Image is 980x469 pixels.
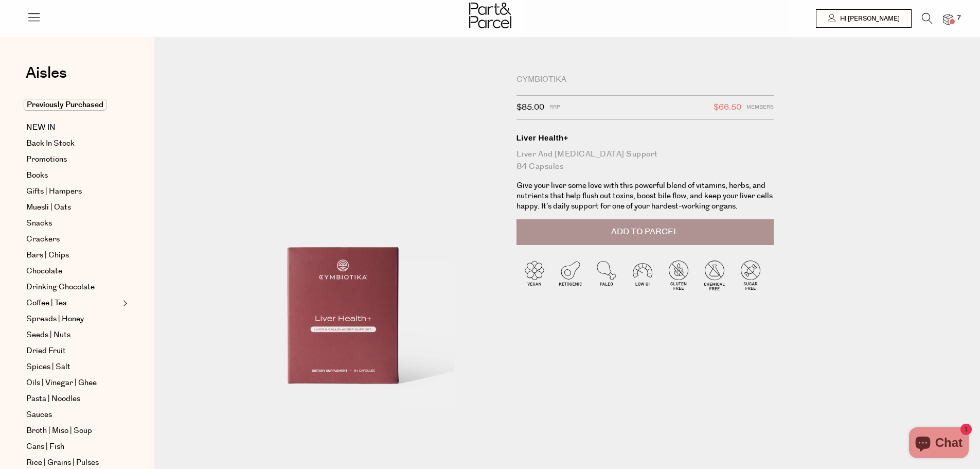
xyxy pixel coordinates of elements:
[26,62,67,84] span: Aisles
[469,3,511,28] img: Part&Parcel
[26,441,120,453] a: Cans | Fish
[954,13,964,23] span: 7
[24,99,106,111] span: Previously Purchased
[746,101,774,114] span: Members
[589,257,625,293] img: P_P-ICONS-Live_Bec_V11_Paleo.svg
[26,265,62,277] span: Chocolate
[943,14,953,25] a: 7
[26,457,99,469] span: Rice | Grains | Pulses
[611,226,679,238] span: Add to Parcel
[26,281,95,293] span: Drinking Chocolate
[26,137,120,150] a: Back In Stock
[26,457,120,469] a: Rice | Grains | Pulses
[697,257,733,293] img: P_P-ICONS-Live_Bec_V11_Chemical_Free.svg
[26,345,66,357] span: Dried Fruit
[26,217,120,230] a: Snacks
[838,14,900,23] span: Hi [PERSON_NAME]
[26,153,120,166] a: Promotions
[516,181,774,212] p: Give your liver some love with this powerful blend of vitamins, herbs, and nutrients that help fl...
[26,201,71,214] span: Muesli | Oats
[26,265,120,277] a: Chocolate
[516,75,774,85] div: Cymbiotika
[549,101,560,114] span: RRP
[26,345,120,357] a: Dried Fruit
[26,65,67,91] a: Aisles
[26,99,120,111] a: Previously Purchased
[516,101,544,114] span: $85.00
[26,249,69,262] span: Bars | Chips
[26,249,120,262] a: Bars | Chips
[714,101,741,114] span: $66.50
[26,377,120,389] a: Oils | Vinegar | Ghee
[26,409,120,421] a: Sauces
[26,409,52,421] span: Sauces
[26,393,120,405] a: Pasta | Noodles
[26,297,67,309] span: Coffee | Tea
[661,257,697,293] img: P_P-ICONS-Live_Bec_V11_Gluten_Free.svg
[26,153,67,166] span: Promotions
[26,137,75,150] span: Back In Stock
[516,148,774,173] div: Liver and [MEDICAL_DATA] Support 84 Capsules
[26,201,120,214] a: Muesli | Oats
[26,281,120,293] a: Drinking Chocolate
[906,427,972,461] inbox-online-store-chat: Shopify online store chat
[26,185,82,198] span: Gifts | Hampers
[26,361,120,373] a: Spices | Salt
[516,133,774,143] div: Liver Health+
[26,425,92,437] span: Broth | Miso | Soup
[26,441,64,453] span: Cans | Fish
[26,377,97,389] span: Oils | Vinegar | Ghee
[26,329,120,341] a: Seeds | Nuts
[26,361,70,373] span: Spices | Salt
[26,233,60,246] span: Crackers
[26,329,70,341] span: Seeds | Nuts
[516,257,553,293] img: P_P-ICONS-Live_Bec_V11_Vegan.svg
[26,297,120,309] a: Coffee | Tea
[26,313,84,325] span: Spreads | Honey
[26,185,120,198] a: Gifts | Hampers
[625,257,661,293] img: P_P-ICONS-Live_Bec_V11_Low_Gi.svg
[26,121,56,134] span: NEW IN
[816,9,912,28] a: Hi [PERSON_NAME]
[516,219,774,245] button: Add to Parcel
[26,233,120,246] a: Crackers
[26,121,120,134] a: NEW IN
[26,217,52,230] span: Snacks
[185,78,501,451] img: Liver Health+
[733,257,769,293] img: P_P-ICONS-Live_Bec_V11_Sugar_Free.svg
[26,425,120,437] a: Broth | Miso | Soup
[553,257,589,293] img: P_P-ICONS-Live_Bec_V11_Ketogenic.svg
[26,169,48,182] span: Books
[120,297,128,309] button: Expand/Collapse Coffee | Tea
[26,393,80,405] span: Pasta | Noodles
[26,169,120,182] a: Books
[26,313,120,325] a: Spreads | Honey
